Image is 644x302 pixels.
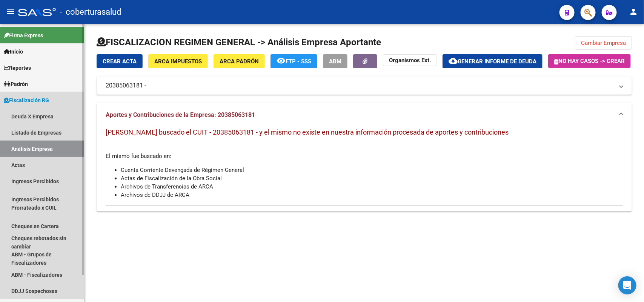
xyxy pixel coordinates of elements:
[106,128,509,136] span: [PERSON_NAME] buscado el CUIT - 20385063181 - y el mismo no existe en nuestra información procesa...
[97,127,632,212] div: Aportes y Contribuciones de la Empresa: 20385063181
[554,58,625,64] span: No hay casos -> Crear
[97,77,632,95] mat-expansion-panel-header: 20385063181 -
[581,40,626,46] span: Cambiar Empresa
[6,7,15,16] mat-icon: menu
[443,54,543,68] button: Generar informe de deuda
[277,56,286,65] mat-icon: remove_red_eye
[329,58,341,65] span: ABM
[106,127,623,199] div: El mismo fue buscado en:
[103,58,137,65] span: Crear Acta
[548,54,631,68] button: No hay casos -> Crear
[106,111,255,118] span: Aportes y Contribuciones de la Empresa: 20385063181
[4,48,23,56] span: Inicio
[97,36,381,48] h1: FISCALIZACION REGIMEN GENERAL -> Análisis Empresa Aportante
[383,54,437,66] button: Organismos Ext.
[4,64,31,72] span: Reportes
[220,58,259,65] span: ARCA Padrón
[154,58,202,65] span: ARCA Impuestos
[121,166,623,174] li: Cuenta Corriente Devengada de Régimen General
[323,54,347,68] button: ABM
[97,103,632,127] mat-expansion-panel-header: Aportes y Contribuciones de la Empresa: 20385063181
[121,174,623,182] li: Actas de Fiscalización de la Obra Social
[629,7,638,16] mat-icon: person
[121,182,623,191] li: Archivos de Transferencias de ARCA
[60,4,121,20] span: - coberturasalud
[449,56,458,65] mat-icon: cloud_download
[4,96,49,104] span: Fiscalización RG
[214,54,265,68] button: ARCA Padrón
[286,58,311,65] span: FTP - SSS
[4,31,43,40] span: Firma Express
[106,81,614,90] mat-panel-title: 20385063181 -
[97,54,143,68] button: Crear Acta
[458,58,536,65] span: Generar informe de deuda
[389,57,431,64] strong: Organismos Ext.
[121,191,623,199] li: Archivos de DDJJ de ARCA
[575,36,632,50] button: Cambiar Empresa
[4,80,28,88] span: Padrón
[271,54,317,68] button: FTP - SSS
[148,54,208,68] button: ARCA Impuestos
[618,276,636,294] div: Open Intercom Messenger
